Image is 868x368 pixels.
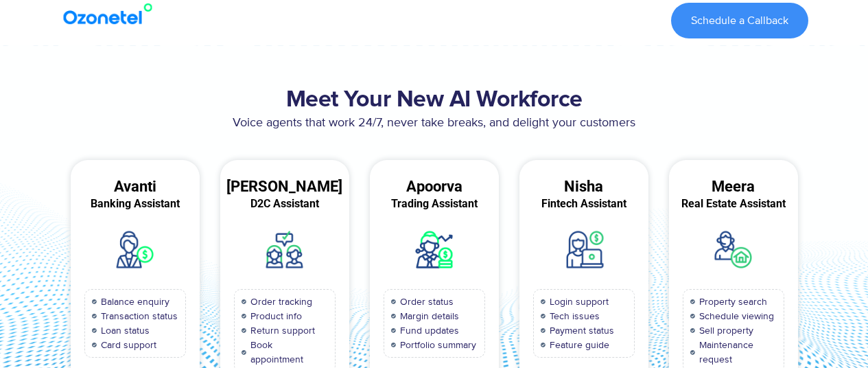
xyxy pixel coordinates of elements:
[60,87,808,114] h2: Meet Your New AI Workforce
[247,338,327,367] span: Book appointment
[546,338,609,352] span: Feature guide
[669,181,798,193] div: Meera
[696,323,753,338] span: Sell property
[519,181,648,193] div: Nisha
[696,338,776,367] span: Maintenance request
[247,295,312,309] span: Order tracking
[519,198,648,210] div: Fintech Assistant
[60,114,808,133] p: Voice agents that work 24/7, never take breaks, and delight your customers
[546,295,609,309] span: Login support
[397,338,476,352] span: Portfolio summary
[546,309,600,323] span: Tech issues
[71,198,200,210] div: Banking Assistant
[97,338,156,352] span: Card support
[669,198,798,210] div: Real Estate Assistant
[397,323,459,338] span: Fund updates
[97,295,169,309] span: Balance enquiry
[691,15,788,26] span: Schedule a Callback
[397,295,454,309] span: Order status
[370,198,499,210] div: Trading Assistant
[370,181,499,193] div: Apoorva
[671,3,808,38] a: Schedule a Callback
[220,181,349,193] div: [PERSON_NAME]
[97,309,178,323] span: Transaction status
[71,181,200,193] div: Avanti
[220,198,349,210] div: D2C Assistant
[696,295,767,309] span: Property search
[696,309,774,323] span: Schedule viewing
[247,323,315,338] span: Return support
[247,309,302,323] span: Product info
[546,323,614,338] span: Payment status
[97,323,150,338] span: Loan status
[397,309,459,323] span: Margin details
